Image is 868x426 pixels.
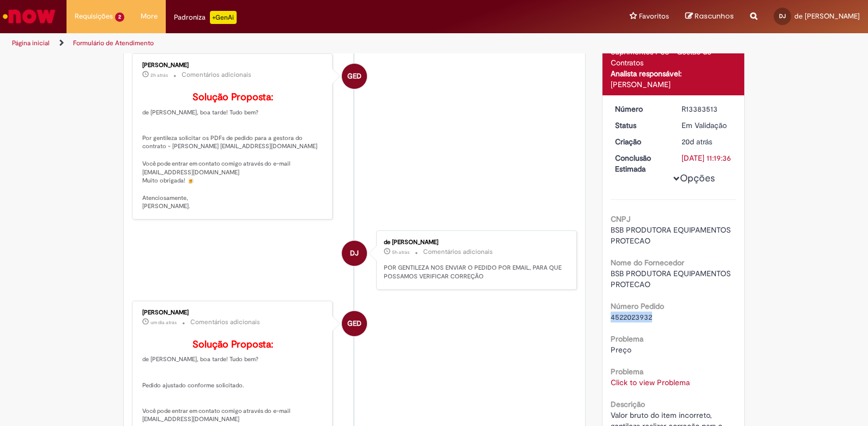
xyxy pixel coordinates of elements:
b: Problema [611,334,643,344]
div: [DATE] 11:19:36 [682,153,732,163]
span: 2 [115,13,124,22]
p: POR GENTILEZA NOS ENVIAR O PEDIDO POR EMAIL, PARA QUE POSSAMOS VERIFICAR CORREÇÃO [384,264,565,281]
a: Rascunhos [685,11,734,22]
a: Formulário de Atendimento [73,39,154,47]
span: um dia atrás [150,319,177,326]
a: Click to view Problema [611,378,690,387]
span: GED [347,311,361,337]
span: More [141,11,158,22]
time: 27/08/2025 11:18:42 [392,249,409,255]
dt: Número [607,104,674,114]
div: Analista responsável: [611,68,737,79]
div: de Castro Junior [342,241,367,266]
a: Página inicial [12,39,50,47]
div: Em Validação [682,120,732,131]
time: 26/08/2025 14:29:35 [150,319,177,326]
div: 08/08/2025 15:19:32 [682,136,732,147]
span: GED [347,63,361,89]
span: 2h atrás [150,72,168,78]
span: DJ [779,13,786,20]
div: Padroniza [174,11,237,24]
small: Comentários adicionais [190,318,260,327]
span: de [PERSON_NAME] [794,11,860,21]
small: Comentários adicionais [182,70,251,80]
b: Nome do Fornecedor [611,258,684,267]
dt: Conclusão Estimada [607,153,674,174]
span: Rascunhos [695,11,734,21]
span: BSB PRODUTORA EQUIPAMENTOS PROTECAO [611,225,733,246]
div: Gabriele Estefane Da Silva [342,64,367,89]
span: Preço [611,345,631,355]
time: 27/08/2025 13:53:33 [150,72,168,78]
img: ServiceNow [1,5,57,27]
span: Requisições [75,11,113,22]
div: Suprimentos PSS - Gestão de Contratos [611,46,737,68]
span: BSB PRODUTORA EQUIPAMENTOS PROTECAO [611,269,733,289]
b: Solução Proposta: [192,91,273,104]
span: 4522023932 [611,312,652,322]
div: Gabriele Estefane Da Silva [342,311,367,336]
time: 08/08/2025 15:19:32 [682,137,712,147]
div: de [PERSON_NAME] [384,239,565,246]
div: [PERSON_NAME] [142,62,324,69]
div: [PERSON_NAME] [611,79,737,90]
b: Problema [611,367,643,376]
dt: Criação [607,136,674,147]
div: [PERSON_NAME] [142,309,324,316]
b: Solução Proposta: [192,338,273,351]
span: 20d atrás [682,137,712,147]
b: Descrição [611,399,645,409]
span: DJ [350,240,359,266]
b: Número Pedido [611,301,664,311]
small: Comentários adicionais [423,247,493,257]
dt: Status [607,120,674,131]
span: Favoritos [639,11,669,22]
span: 5h atrás [392,249,409,255]
div: R13383513 [682,104,732,114]
p: +GenAi [210,11,237,24]
p: de [PERSON_NAME], boa tarde! Tudo bem? Por gentileza solicitar os PDFs de pedido para a gestora d... [142,92,324,211]
ul: Trilhas de página [8,33,570,53]
b: CNPJ [611,214,630,224]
